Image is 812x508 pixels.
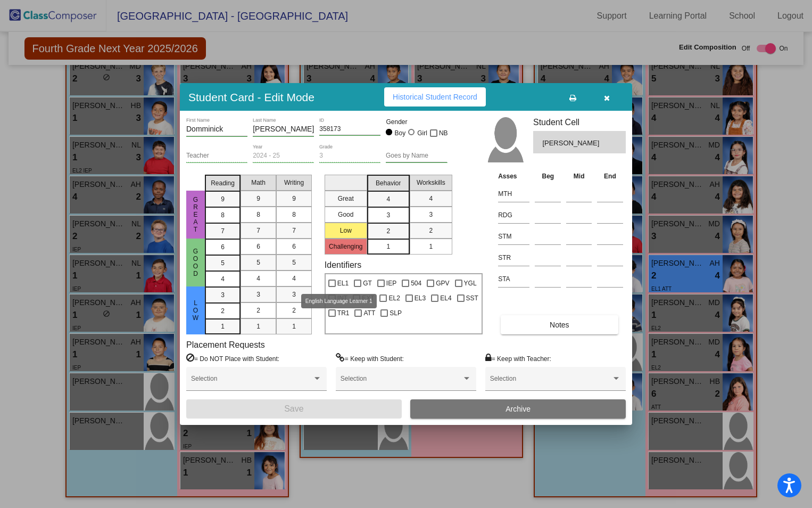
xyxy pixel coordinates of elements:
[498,207,529,223] input: assessment
[221,306,225,316] span: 2
[436,277,449,290] span: GPV
[284,404,303,413] span: Save
[533,117,626,127] h3: Student Cell
[410,399,626,419] button: Archive
[292,226,296,235] span: 7
[186,340,265,350] label: Placement Requests
[186,152,247,160] input: teacher
[386,226,390,236] span: 2
[256,322,260,331] span: 1
[390,307,402,319] span: SLP
[292,274,296,283] span: 4
[498,186,529,202] input: assessment
[550,321,569,329] span: Notes
[376,178,401,188] span: Behavior
[363,307,375,319] span: ATT
[386,194,390,204] span: 4
[221,322,225,331] span: 1
[439,127,448,140] span: NB
[221,194,225,204] span: 9
[440,292,451,305] span: EL4
[211,178,235,188] span: Reading
[363,277,372,290] span: GT
[386,117,447,127] mat-label: Gender
[506,405,531,413] span: Archive
[191,299,201,322] span: Low
[256,242,260,251] span: 6
[464,277,477,290] span: YGL
[495,170,532,182] th: Asses
[292,306,296,315] span: 2
[415,292,426,305] span: EL3
[221,210,225,220] span: 8
[221,274,225,284] span: 4
[337,277,349,290] span: EL1
[564,170,594,182] th: Mid
[498,271,529,287] input: assessment
[292,322,296,331] span: 1
[393,93,477,101] span: Historical Student Record
[256,274,260,283] span: 4
[292,210,296,219] span: 8
[256,226,260,235] span: 7
[542,138,601,149] span: [PERSON_NAME]
[336,353,404,364] label: = Keep with Student:
[498,250,529,266] input: assessment
[256,290,260,299] span: 3
[191,196,201,233] span: Great
[417,178,445,187] span: Workskills
[337,307,350,319] span: TR1
[253,152,314,160] input: year
[221,242,225,252] span: 6
[386,277,396,290] span: IEP
[191,248,201,277] span: Good
[384,87,486,106] button: Historical Student Record
[186,399,402,419] button: Save
[417,128,427,138] div: Girl
[386,242,390,251] span: 1
[388,292,400,305] span: EL2
[186,353,279,364] label: = Do NOT Place with Student:
[594,170,626,182] th: End
[485,353,551,364] label: = Keep with Teacher:
[256,306,260,315] span: 2
[256,258,260,267] span: 5
[292,258,296,267] span: 5
[256,194,260,203] span: 9
[337,292,347,305] span: INT
[292,194,296,203] span: 9
[362,292,374,305] span: EXT
[466,292,478,305] span: SST
[325,260,361,270] label: Identifiers
[188,91,314,104] h3: Student Card - Edit Mode
[319,152,380,160] input: grade
[292,242,296,251] span: 6
[498,228,529,244] input: assessment
[501,315,618,334] button: Notes
[251,178,266,187] span: Math
[532,170,564,182] th: Beg
[221,290,225,300] span: 3
[429,194,433,203] span: 4
[256,210,260,219] span: 8
[394,128,406,138] div: Boy
[429,226,433,235] span: 2
[429,242,433,251] span: 1
[386,152,447,160] input: goes by name
[386,210,390,220] span: 3
[429,210,433,219] span: 3
[411,277,421,290] span: 504
[319,126,380,133] input: Enter ID
[292,290,296,299] span: 3
[221,226,225,236] span: 7
[221,258,225,268] span: 5
[284,178,304,187] span: Writing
